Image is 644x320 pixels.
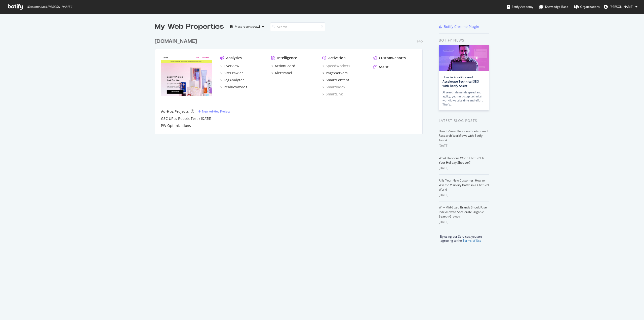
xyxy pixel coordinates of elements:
[322,78,349,83] a: SmartContent
[198,109,230,114] a: New Ad-Hoc Project
[277,55,297,60] div: Intelligence
[235,25,260,28] div: Most recent crawl
[507,4,533,9] div: Botify Academy
[161,55,212,96] img: ipsy.com
[379,55,406,60] div: CustomReports
[439,24,479,29] a: Botify Chrome Plugin
[439,166,489,170] div: [DATE]
[271,70,292,76] a: AlertPanel
[275,70,292,76] div: AlertPanel
[224,63,239,68] div: Overview
[224,70,243,76] div: SiteCrawler
[155,32,427,134] div: grid
[275,63,295,68] div: ActionBoard
[379,64,389,69] div: Assist
[439,205,487,219] a: Why Mid-Sized Brands Should Use IndexNow to Accelerate Organic Search Growth
[228,23,266,31] button: Most recent crawl
[439,38,489,43] div: Botify news
[539,4,568,9] div: Knowledge Base
[439,193,489,197] div: [DATE]
[600,3,641,11] button: [PERSON_NAME]
[161,116,198,121] a: GSC URLs Robots Test
[439,178,489,192] a: AI Is Your New Customer: How to Win the Visibility Battle in a ChatGPT World
[432,232,489,243] div: By using our Services, you are agreeing to the
[373,64,389,69] a: Assist
[155,38,199,45] a: [DOMAIN_NAME]
[224,85,247,90] div: RealKeywords
[226,55,242,60] div: Analytics
[326,78,349,83] div: SmartContent
[373,55,406,60] a: CustomReports
[322,92,343,97] a: SmartLink
[202,109,230,114] div: New Ad-Hoc Project
[574,4,600,9] div: Organizations
[155,38,197,45] div: [DOMAIN_NAME]
[610,5,633,9] span: Gautam Sundaresan
[322,63,350,68] a: SpeedWorkers
[463,238,481,243] a: Terms of Use
[224,78,244,83] div: LogAnalyzer
[220,70,243,76] a: SiteCrawler
[220,63,239,68] a: Overview
[439,220,489,224] div: [DATE]
[417,40,423,44] div: Pro
[439,156,484,165] a: What Happens When ChatGPT Is Your Holiday Shopper?
[220,78,244,83] a: LogAnalyzer
[442,75,479,88] a: How to Prioritize and Accelerate Technical SEO with Botify Assist
[161,109,189,114] div: Ad-Hoc Projects
[328,55,346,60] div: Activation
[322,85,345,90] a: SmartIndex
[442,90,485,106] div: AI search demands speed and agility, yet multi-step technical workflows take time and effort. Tha...
[201,116,211,121] a: [DATE]
[155,22,224,32] div: My Web Properties
[322,70,348,76] a: PageWorkers
[326,70,348,76] div: PageWorkers
[220,85,247,90] a: RealKeywords
[439,129,488,142] a: How to Save Hours on Content and Research Workflows with Botify Assist
[26,5,72,9] span: Welcome back, [PERSON_NAME] !
[271,63,295,68] a: ActionBoard
[270,22,325,31] input: Search
[439,144,489,148] div: [DATE]
[439,118,489,123] div: Latest Blog Posts
[444,24,479,29] div: Botify Chrome Plugin
[439,45,489,71] img: How to Prioritize and Accelerate Technical SEO with Botify Assist
[161,123,191,128] a: PW Optimizations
